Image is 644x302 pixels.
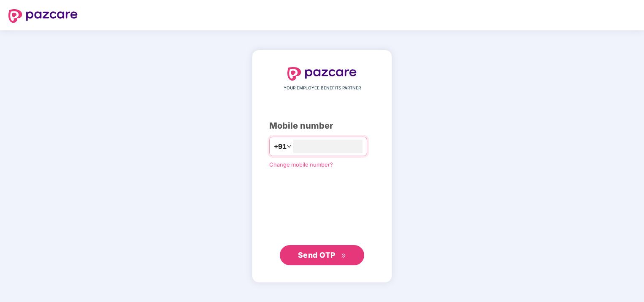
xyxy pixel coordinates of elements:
[8,9,78,23] img: logo
[269,161,333,168] a: Change mobile number?
[298,251,336,259] span: Send OTP
[287,67,357,81] img: logo
[341,253,346,259] span: double-right
[287,144,292,149] span: down
[274,141,287,152] span: +91
[269,119,375,132] div: Mobile number
[284,85,361,92] span: YOUR EMPLOYEE BENEFITS PARTNER
[280,245,364,265] button: Send OTPdouble-right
